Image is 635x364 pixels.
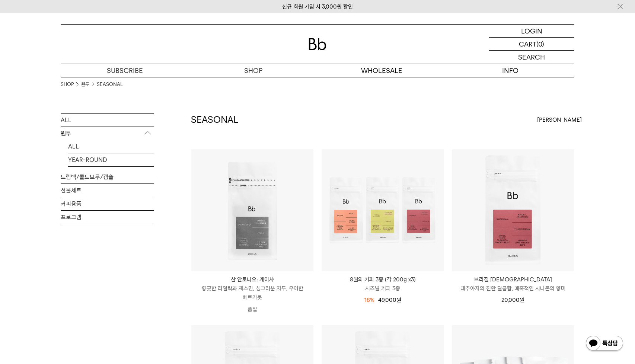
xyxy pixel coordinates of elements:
[191,302,313,317] p: 품절
[61,170,154,183] a: 드립백/콜드브루/캡슐
[537,115,582,124] span: [PERSON_NAME]
[322,275,444,293] a: 8월의 커피 3종 (각 200g x3) 시즈널 커피 3종
[61,64,189,77] a: SUBSCRIBE
[322,275,444,284] p: 8월의 커피 3종 (각 200g x3)
[68,167,154,180] a: SEASONAL
[61,197,154,210] a: 커피용품
[191,275,313,284] p: 산 안토니오: 게이샤
[282,3,353,10] a: 신규 회원 가입 시 3,000원 할인
[519,38,536,50] p: CART
[189,64,317,77] a: SHOP
[61,81,74,88] a: SHOP
[585,335,624,353] img: 카카오톡 채널 1:1 채팅 버튼
[309,38,326,50] img: 로고
[191,114,238,126] h2: SEASONAL
[322,149,444,271] img: 8월의 커피 3종 (각 200g x3)
[489,38,574,51] a: CART (0)
[68,153,154,166] a: YEAR-ROUND
[317,64,446,77] p: WHOLESALE
[378,297,401,303] span: 49,000
[521,25,542,37] p: LOGIN
[97,81,123,88] a: SEASONAL
[452,275,574,293] a: 브라질 [DEMOGRAPHIC_DATA] 대추야자의 진한 달콤함, 매혹적인 시나몬의 향미
[452,275,574,284] p: 브라질 [DEMOGRAPHIC_DATA]
[191,275,313,302] a: 산 안토니오: 게이샤 향긋한 라일락과 재스민, 싱그러운 자두, 우아한 베르가못
[520,297,524,303] span: 원
[518,51,545,64] p: SEARCH
[446,64,574,77] p: INFO
[81,81,89,88] a: 원두
[61,211,154,224] a: 프로그램
[68,140,154,153] a: ALL
[452,284,574,293] p: 대추야자의 진한 달콤함, 매혹적인 시나몬의 향미
[396,297,401,303] span: 원
[452,149,574,271] img: 브라질 사맘바이아
[61,127,154,140] p: 원두
[61,184,154,197] a: 선물세트
[364,296,374,304] div: 18%
[501,297,524,303] span: 20,000
[489,25,574,38] a: LOGIN
[191,284,313,302] p: 향긋한 라일락과 재스민, 싱그러운 자두, 우아한 베르가못
[191,149,313,271] img: 산 안토니오: 게이샤
[61,114,154,127] a: ALL
[536,38,544,50] p: (0)
[322,284,444,293] p: 시즈널 커피 3종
